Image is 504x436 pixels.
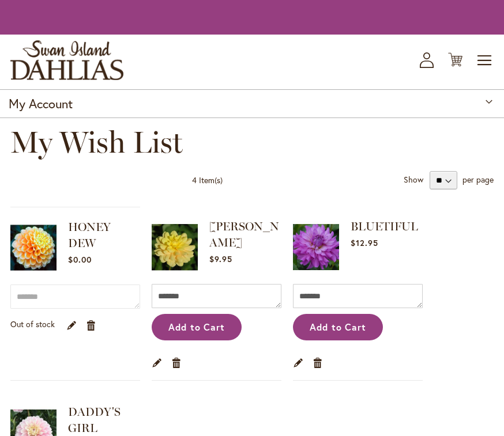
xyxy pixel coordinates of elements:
strong: Show [404,174,423,185]
button: Add to Cart [152,314,242,340]
img: AHOY MATEY [152,218,198,276]
span: Add to Cart [310,321,367,333]
a: Honey Dew [10,219,57,279]
a: store logo [10,40,123,80]
a: HONEY DEW [68,220,111,250]
a: BLUETIFUL [351,219,418,233]
a: AHOY MATEY [152,218,198,278]
a: [PERSON_NAME] [209,219,279,249]
p: Availability [10,319,55,329]
span: $9.95 [209,253,232,264]
span: Add to Cart [168,321,225,333]
span: My Wish List [10,124,183,160]
a: Bluetiful [293,218,339,278]
button: Add to Cart [293,314,383,340]
img: Bluetiful [293,218,339,276]
strong: My Account [9,95,73,112]
img: Honey Dew [10,219,57,276]
span: Out of stock [10,319,55,329]
span: $12.95 [351,237,378,248]
span: per page [462,174,494,185]
span: 4 Item(s) [192,175,223,185]
span: $0.00 [68,254,92,265]
a: DADDY'S GIRL [68,405,121,435]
